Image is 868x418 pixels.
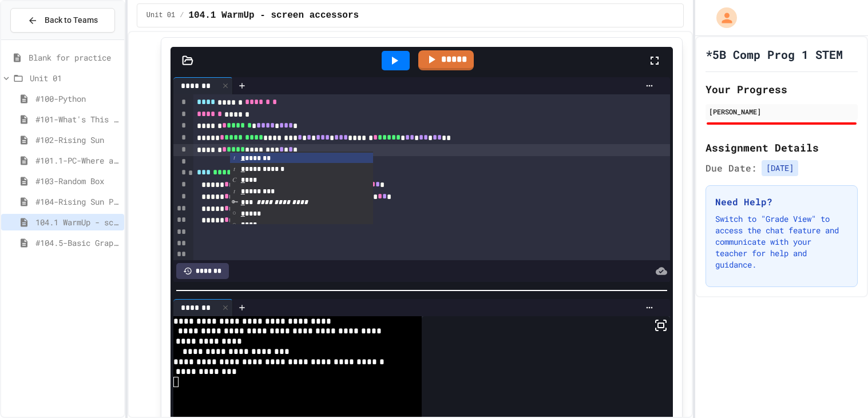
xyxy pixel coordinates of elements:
span: #100-Python [35,93,120,105]
span: / [180,11,184,20]
span: #103-Random Box [35,175,120,187]
span: 104.1 WarmUp - screen accessors [188,9,359,22]
h3: Need Help? [715,195,848,209]
div: My Account [704,5,740,31]
span: Unit 01 [146,11,175,20]
span: #101.1-PC-Where am I? [35,154,120,166]
span: 104.1 WarmUp - screen accessors [35,216,120,228]
span: #104.5-Basic Graphics Review [35,237,120,249]
button: Back to Teams [10,8,115,33]
h1: *5B Comp Prog 1 STEM [706,46,843,62]
h2: Your Progress [706,81,858,97]
span: Blank for practice [29,51,120,63]
span: #104-Rising Sun Plus [35,196,120,208]
h2: Assignment Details [706,140,858,156]
span: Due Date: [706,161,757,175]
p: Switch to "Grade View" to access the chat feature and communicate with your teacher for help and ... [715,213,848,270]
span: [DATE] [762,160,798,176]
span: Back to Teams [45,14,98,26]
span: #101-What's This ?? [35,113,120,125]
span: Unit 01 [30,72,120,84]
div: [PERSON_NAME] [709,106,854,117]
ul: Completions [230,152,373,224]
span: #102-Rising Sun [35,134,120,146]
